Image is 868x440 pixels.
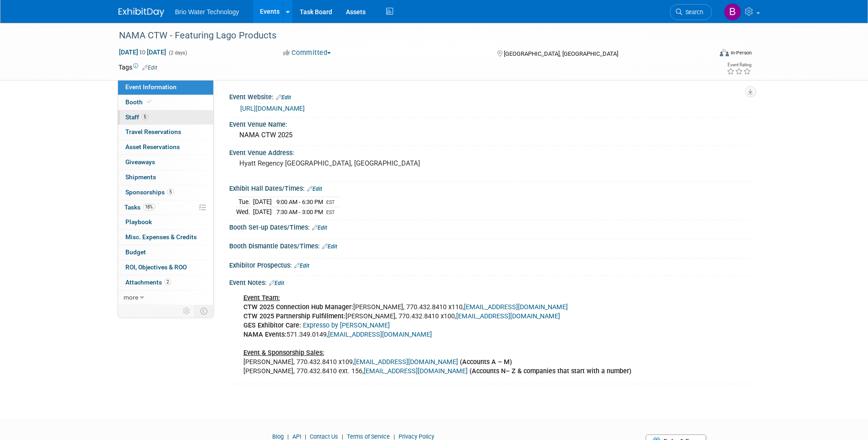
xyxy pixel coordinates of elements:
span: to [138,48,147,56]
td: Wed. [236,207,253,217]
a: Travel Reservations [118,125,213,140]
span: Asset Reservations [125,143,180,150]
div: In-Person [730,49,752,56]
a: Budget [118,245,213,260]
div: Event Format [658,48,752,61]
span: | [391,433,397,440]
a: Edit [307,186,322,192]
a: Edit [322,243,337,250]
u: Event Team: [243,294,280,302]
span: Giveaways [125,158,155,166]
pre: Hyatt Regency [GEOGRAPHIC_DATA], [GEOGRAPHIC_DATA] [239,159,436,167]
a: Edit [276,94,291,101]
span: 18% [143,204,155,210]
span: ROI, Objectives & ROO [125,263,187,271]
span: | [302,433,308,440]
button: Committed [280,48,334,58]
a: Shipments [118,170,213,185]
span: Staff [125,113,148,121]
img: ExhibitDay [119,8,164,17]
div: [PERSON_NAME], 770.432.8410 x110, [PERSON_NAME], 770.432.8410 x100, ​571.349.0149, [PERSON_NAME],... [237,289,649,381]
td: Personalize Event Tab Strip [179,305,195,317]
a: Search [670,4,712,20]
span: [GEOGRAPHIC_DATA], [GEOGRAPHIC_DATA] [504,50,618,57]
b: (Accounts A – M) [460,358,512,366]
span: Attachments [125,279,171,286]
a: Blog [272,433,284,440]
span: Travel Reservations [125,128,181,135]
span: EST [326,199,335,205]
div: Exhibitor Prospectus: [229,258,750,270]
span: [DATE] [DATE] [119,48,167,56]
span: 7:30 AM - 3:00 PM [276,209,323,215]
a: Expresso by [PERSON_NAME] [303,322,390,329]
span: Search [682,9,703,16]
span: 2 [164,279,171,285]
div: NAMA CTW 2025 [236,128,743,142]
div: Event Venue Name: [229,118,750,129]
a: API [292,433,301,440]
a: Playbook [118,215,213,230]
a: Edit [312,225,327,231]
span: | [285,433,291,440]
a: Edit [294,263,309,269]
img: Brandye Gahagan [724,3,741,21]
td: [DATE] [253,207,272,217]
a: Staff5 [118,110,213,125]
a: ROI, Objectives & ROO [118,260,213,275]
span: Budget [125,248,146,256]
td: Tags [119,63,157,72]
a: Terms of Service [347,433,390,440]
a: [EMAIL_ADDRESS][DOMAIN_NAME] [456,312,560,320]
b: NAMA Events: [243,331,286,338]
span: Tasks [124,204,155,211]
a: Attachments2 [118,275,213,290]
div: Event Rating [727,63,751,67]
a: [URL][DOMAIN_NAME] [240,105,305,112]
span: (2 days) [168,50,187,56]
td: [DATE] [253,197,272,207]
a: [EMAIL_ADDRESS][DOMAIN_NAME] [464,303,568,311]
div: Exhibit Hall Dates/Times: [229,182,750,193]
i: Booth reservation complete [147,99,151,104]
span: Shipments [125,173,156,181]
div: Booth Dismantle Dates/Times: [229,239,750,251]
u: Event & Sponsorship Sales: [243,349,324,357]
span: Misc. Expenses & Credits [125,233,197,241]
a: Edit [142,64,157,71]
span: Booth [125,98,153,106]
a: [EMAIL_ADDRESS][DOMAIN_NAME] [364,367,468,375]
a: Event Information [118,80,213,95]
span: 5 [141,113,148,120]
span: Sponsorships [125,188,174,196]
div: Event Venue Address: [229,146,750,157]
a: Sponsorships5 [118,185,213,200]
a: Booth [118,95,213,110]
b: CTW 2025 Partnership Fulfillment: [243,312,345,320]
b: (Accounts N– Z & companies that start with a number) [469,367,631,375]
b: CTW 2025 Connection Hub Manager: [243,303,353,311]
div: NAMA CTW - Featuring Lago Products [116,27,698,44]
a: [EMAIL_ADDRESS][DOMAIN_NAME] [328,331,432,338]
a: Misc. Expenses & Credits [118,230,213,245]
span: Brio Water Technology [175,8,239,16]
span: 5 [167,188,174,195]
div: Booth Set-up Dates/Times: [229,220,750,232]
span: more [124,294,138,301]
span: Event Information [125,83,177,91]
span: 9:00 AM - 6:30 PM [276,199,323,205]
td: Tue. [236,197,253,207]
div: Event Notes: [229,276,750,288]
a: more [118,290,213,305]
a: Giveaways [118,155,213,170]
a: [EMAIL_ADDRESS][DOMAIN_NAME] [354,358,458,366]
b: GES Exhibitor Care: [243,322,301,329]
a: Edit [269,280,284,286]
div: Event Website: [229,90,750,102]
td: Toggle Event Tabs [194,305,213,317]
img: Format-Inperson.png [720,49,729,56]
span: | [340,433,345,440]
a: Contact Us [310,433,338,440]
span: EST [326,209,335,215]
span: Playbook [125,218,152,225]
